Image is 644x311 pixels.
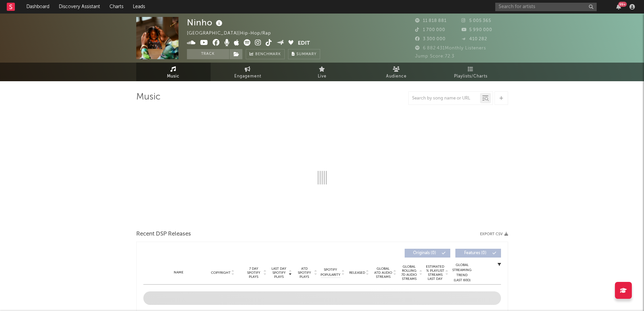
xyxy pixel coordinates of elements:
span: Estimated % Playlist Streams Last Day [426,265,445,281]
span: Originals ( 0 ) [409,251,440,255]
div: [GEOGRAPHIC_DATA] | Hip-Hop/Rap [187,29,279,38]
div: 99 + [618,2,627,7]
span: 1 700 000 [415,28,445,32]
span: Jump Score: 72.3 [415,54,454,59]
div: Global Streaming Trend (Last 60D) [452,263,472,283]
span: 410 282 [461,37,487,41]
a: Benchmark [246,49,285,59]
span: 3 300 000 [415,37,446,41]
span: Audience [386,72,407,81]
span: Summary [296,52,316,56]
span: Global Rolling 7D Audio Streams [400,265,419,281]
span: Features ( 0 ) [460,251,491,255]
button: Edit [298,39,310,48]
a: Live [285,63,359,81]
span: 5 005 365 [461,19,491,23]
button: Summary [288,49,320,59]
span: Recent DSP Releases [136,230,191,238]
button: Track [187,49,229,59]
span: Playlists/Charts [454,72,487,81]
button: Originals(0) [405,249,450,258]
span: 11 818 881 [415,19,447,23]
span: Benchmark [255,50,281,59]
button: Export CSV [480,232,508,236]
span: 7 Day Spotify Plays [245,267,263,279]
span: 5 990 000 [461,28,492,32]
button: 99+ [616,4,621,9]
span: Released [349,271,365,275]
a: Audience [359,63,434,81]
span: Live [318,72,327,81]
a: Playlists/Charts [434,63,508,81]
a: Music [136,63,211,81]
a: Engagement [211,63,285,81]
button: Features(0) [455,249,501,258]
span: ATD Spotify Plays [295,267,313,279]
input: Search for artists [495,3,597,11]
span: Spotify Popularity [320,267,340,277]
div: Ninho [187,17,224,28]
div: Name [157,270,201,275]
span: Global ATD Audio Streams [374,267,392,279]
span: Music [167,72,180,81]
span: Engagement [234,72,261,81]
span: Last Day Spotify Plays [270,267,288,279]
span: Copyright [211,271,231,275]
input: Search by song name or URL [409,96,480,101]
span: 6 882 431 Monthly Listeners [415,46,486,50]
